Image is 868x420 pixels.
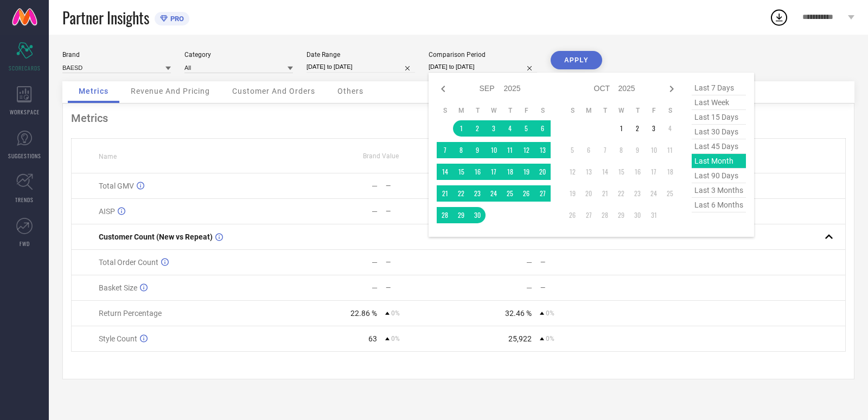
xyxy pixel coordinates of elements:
[692,95,746,110] span: last week
[534,185,551,202] td: Sat Sep 27 2025
[386,182,458,190] div: —
[99,309,162,318] span: Return Percentage
[99,283,137,292] span: Basket Size
[368,334,377,343] div: 63
[613,185,629,202] td: Wed Oct 22 2025
[662,185,678,202] td: Sat Oct 25 2025
[372,283,378,292] div: —
[502,106,518,115] th: Thursday
[692,183,746,198] span: last 3 months
[518,142,534,158] td: Fri Sep 12 2025
[692,198,746,212] span: last 6 months
[580,106,597,115] th: Monday
[518,164,534,180] td: Fri Sep 19 2025
[692,125,746,139] span: last 30 days
[386,259,458,266] div: —
[546,309,554,317] span: 0%
[597,164,613,180] td: Tue Oct 14 2025
[486,164,502,180] td: Wed Sep 17 2025
[580,207,597,223] td: Mon Oct 27 2025
[646,164,662,180] td: Fri Oct 17 2025
[502,142,518,158] td: Thu Sep 11 2025
[437,185,453,202] td: Sun Sep 21 2025
[662,106,678,115] th: Saturday
[453,185,469,202] td: Mon Sep 22 2025
[534,164,551,180] td: Sat Sep 20 2025
[629,164,646,180] td: Thu Oct 16 2025
[99,207,115,216] span: AISP
[437,106,453,115] th: Sunday
[469,120,486,137] td: Tue Sep 02 2025
[372,258,378,267] div: —
[551,51,602,69] button: APPLY
[502,164,518,180] td: Thu Sep 18 2025
[613,120,629,137] td: Wed Oct 01 2025
[386,208,458,215] div: —
[453,120,469,137] td: Mon Sep 01 2025
[391,335,400,343] span: 0%
[662,164,678,180] td: Sat Oct 18 2025
[8,152,41,160] span: SUGGESTIONS
[99,232,213,241] span: Customer Count (New vs Repeat)
[386,284,458,292] div: —
[99,182,134,190] span: Total GMV
[79,87,108,95] span: Metrics
[469,164,486,180] td: Tue Sep 16 2025
[597,142,613,158] td: Tue Oct 07 2025
[9,64,41,72] span: SCORECARDS
[337,87,363,95] span: Others
[692,81,746,95] span: last 7 days
[486,120,502,137] td: Wed Sep 03 2025
[502,120,518,137] td: Thu Sep 04 2025
[629,120,646,137] td: Thu Oct 02 2025
[769,8,789,27] div: Open download list
[131,87,210,95] span: Revenue And Pricing
[692,110,746,125] span: last 15 days
[437,82,450,95] div: Previous month
[646,207,662,223] td: Fri Oct 31 2025
[62,7,149,29] span: Partner Insights
[307,61,415,73] input: Select date range
[662,142,678,158] td: Sat Oct 11 2025
[526,283,532,292] div: —
[665,82,678,95] div: Next month
[692,139,746,154] span: last 45 days
[453,164,469,180] td: Mon Sep 15 2025
[20,240,30,248] span: FWD
[62,51,171,59] div: Brand
[486,185,502,202] td: Wed Sep 24 2025
[564,106,580,115] th: Sunday
[646,106,662,115] th: Friday
[429,51,537,59] div: Comparison Period
[629,207,646,223] td: Thu Oct 30 2025
[646,185,662,202] td: Fri Oct 24 2025
[534,106,551,115] th: Saturday
[646,120,662,137] td: Fri Oct 03 2025
[71,112,846,125] div: Metrics
[564,142,580,158] td: Sun Oct 05 2025
[505,309,532,318] div: 32.46 %
[534,142,551,158] td: Sat Sep 13 2025
[372,207,378,216] div: —
[429,61,537,73] input: Select comparison period
[453,106,469,115] th: Monday
[564,207,580,223] td: Sun Oct 26 2025
[646,142,662,158] td: Fri Oct 10 2025
[184,51,293,59] div: Category
[546,335,554,343] span: 0%
[580,164,597,180] td: Mon Oct 13 2025
[613,142,629,158] td: Wed Oct 08 2025
[564,164,580,180] td: Sun Oct 12 2025
[469,207,486,223] td: Tue Sep 30 2025
[518,185,534,202] td: Fri Sep 26 2025
[613,106,629,115] th: Wednesday
[580,185,597,202] td: Mon Oct 20 2025
[469,185,486,202] td: Tue Sep 23 2025
[540,284,612,292] div: —
[564,185,580,202] td: Sun Oct 19 2025
[629,185,646,202] td: Thu Oct 23 2025
[508,334,532,343] div: 25,922
[534,120,551,137] td: Sat Sep 06 2025
[99,153,117,160] span: Name
[99,258,158,267] span: Total Order Count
